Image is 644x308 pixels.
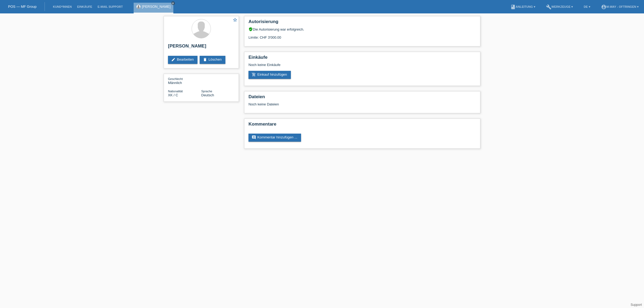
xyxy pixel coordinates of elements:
[168,93,178,97] span: Kosovo / C / 04.08.1996
[546,4,551,10] i: build
[248,27,476,31] div: Die Autorisierung war erfolgreich.
[248,19,476,27] h2: Autorisierung
[168,43,235,52] h2: [PERSON_NAME]
[8,5,36,9] a: POS — MF Group
[168,90,183,93] span: Nationalität
[171,57,175,62] i: edit
[172,2,174,5] i: close
[510,4,516,10] i: book
[601,4,606,10] i: account_circle
[248,63,476,71] div: Noch keine Einkäufe
[543,5,576,8] a: buildWerkzeuge ▾
[171,1,175,5] a: close
[248,55,476,63] h2: Einkäufe
[248,122,476,130] h2: Kommentare
[248,71,291,79] a: add_shopping_cartEinkauf hinzufügen
[201,93,214,97] span: Deutsch
[74,5,95,8] a: Einkäufe
[581,5,593,8] a: DE ▾
[248,31,476,39] div: Limite: CHF 3'000.00
[95,5,126,8] a: E-Mail Support
[252,72,256,77] i: add_shopping_cart
[233,17,237,23] a: star_border
[233,17,237,22] i: star_border
[168,56,197,64] a: editBearbeiten
[203,57,207,62] i: delete
[50,5,74,8] a: Kund*innen
[168,77,201,85] div: Männlich
[200,56,225,64] a: deleteLöschen
[142,5,171,9] a: [PERSON_NAME]
[631,303,642,307] a: Support
[248,27,253,31] i: verified_user
[248,134,301,142] a: commentKommentar hinzufügen ...
[248,94,476,102] h2: Dateien
[252,135,256,140] i: comment
[248,102,412,106] div: Noch keine Dateien
[201,90,212,93] span: Sprache
[168,77,183,80] span: Geschlecht
[508,5,538,8] a: bookAnleitung ▾
[598,5,641,8] a: account_circlem-way - Oftringen ▾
